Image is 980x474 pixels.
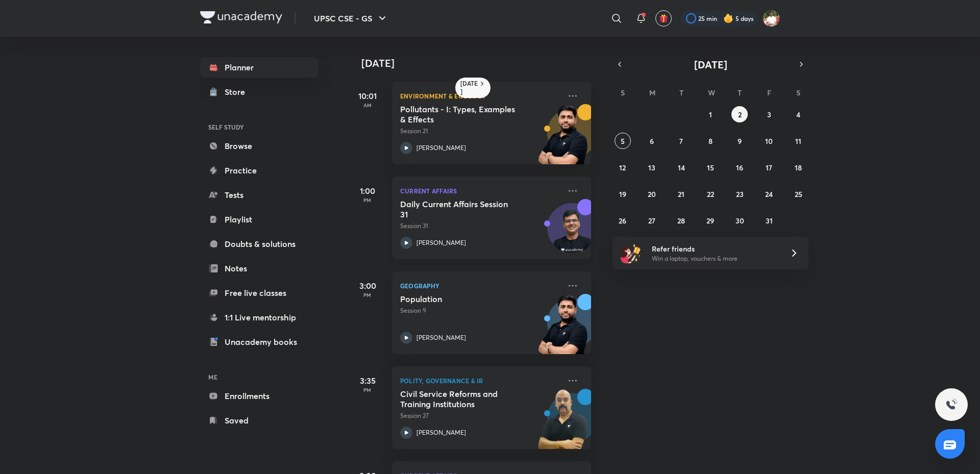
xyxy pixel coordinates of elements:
button: October 14, 2025 [673,159,690,176]
button: October 6, 2025 [644,133,660,149]
p: Session 21 [400,127,560,136]
button: October 7, 2025 [673,133,690,149]
img: unacademy [535,104,591,174]
img: avatar [659,14,668,23]
button: October 3, 2025 [761,106,777,122]
abbr: October 17, 2025 [766,163,772,172]
a: Enrollments [200,386,318,406]
abbr: October 2, 2025 [738,110,742,119]
button: October 25, 2025 [790,186,806,202]
div: Store [225,86,251,98]
h5: Pollutants - I: Types, Examples & Effects [400,104,527,124]
abbr: October 8, 2025 [708,136,713,146]
h5: 3:00 [347,280,388,292]
button: October 8, 2025 [702,133,719,149]
a: Store [200,82,318,102]
button: October 2, 2025 [731,106,748,122]
abbr: Wednesday [708,88,715,97]
abbr: October 6, 2025 [650,136,654,146]
h6: Refer friends [652,243,777,254]
img: ttu [945,398,958,411]
p: Session 9 [400,306,560,315]
abbr: Monday [649,88,655,97]
button: October 12, 2025 [615,159,631,176]
button: October 1, 2025 [702,106,719,122]
abbr: October 28, 2025 [677,216,685,226]
p: PM [347,387,388,393]
a: Free live classes [200,283,318,303]
button: October 11, 2025 [790,133,806,149]
h5: Daily Current Affairs Session 31 [400,199,527,219]
p: [PERSON_NAME] [416,143,466,153]
button: October 17, 2025 [761,159,777,176]
a: Playlist [200,209,318,230]
p: Environment & Ecology [400,90,560,102]
button: October 13, 2025 [644,159,660,176]
abbr: October 21, 2025 [678,189,684,199]
abbr: October 3, 2025 [767,110,771,119]
button: October 31, 2025 [761,212,777,229]
img: Company Logo [200,11,282,23]
p: Session 27 [400,411,560,420]
h6: SELF STUDY [200,118,318,136]
h5: 1:00 [347,185,388,197]
p: PM [347,197,388,203]
h5: 3:35 [347,375,388,387]
img: streak [723,13,733,23]
p: Current Affairs [400,185,560,197]
p: Session 31 [400,221,560,231]
abbr: October 24, 2025 [765,189,773,199]
img: unacademy [535,294,591,364]
h5: Civil Service Reforms and Training Institutions [400,389,527,409]
h6: ME [200,368,318,386]
p: [PERSON_NAME] [416,333,466,342]
abbr: October 15, 2025 [707,163,714,172]
abbr: Sunday [621,88,625,97]
button: October 30, 2025 [731,212,748,229]
button: October 23, 2025 [731,186,748,202]
abbr: October 22, 2025 [707,189,714,199]
p: AM [347,102,388,108]
abbr: October 4, 2025 [796,110,800,119]
abbr: October 10, 2025 [765,136,773,146]
img: referral [621,243,641,263]
abbr: October 25, 2025 [795,189,802,199]
abbr: October 31, 2025 [766,216,773,226]
abbr: Friday [767,88,771,97]
img: Shashank Soni [763,10,780,27]
h5: 10:01 [347,90,388,102]
button: October 19, 2025 [615,186,631,202]
abbr: October 7, 2025 [679,136,683,146]
a: Company Logo [200,11,282,26]
abbr: October 16, 2025 [736,163,743,172]
p: [PERSON_NAME] [416,238,466,247]
a: Notes [200,258,318,279]
abbr: October 5, 2025 [621,136,625,146]
p: PM [347,292,388,298]
button: October 24, 2025 [761,186,777,202]
button: October 27, 2025 [644,212,660,229]
abbr: October 26, 2025 [619,216,626,226]
a: Tests [200,185,318,205]
abbr: Tuesday [679,88,683,97]
abbr: October 18, 2025 [795,163,802,172]
abbr: October 1, 2025 [709,110,712,119]
p: Win a laptop, vouchers & more [652,254,777,263]
abbr: October 14, 2025 [678,163,685,172]
button: October 16, 2025 [731,159,748,176]
abbr: October 30, 2025 [736,216,744,226]
button: avatar [655,10,672,27]
abbr: Saturday [796,88,800,97]
h4: [DATE] [361,57,601,69]
a: Doubts & solutions [200,234,318,254]
button: October 28, 2025 [673,212,690,229]
button: October 22, 2025 [702,186,719,202]
a: Saved [200,410,318,431]
a: Browse [200,136,318,156]
button: October 9, 2025 [731,133,748,149]
button: October 5, 2025 [615,133,631,149]
a: Practice [200,160,318,181]
button: October 10, 2025 [761,133,777,149]
button: October 15, 2025 [702,159,719,176]
p: Geography [400,280,560,292]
